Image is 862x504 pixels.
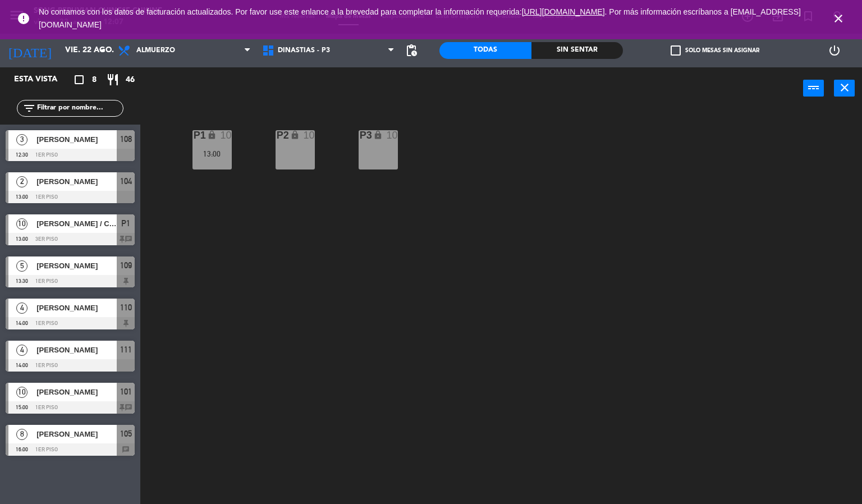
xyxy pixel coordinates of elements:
[522,7,605,16] a: [URL][DOMAIN_NAME]
[120,301,132,314] span: 110
[671,45,681,56] span: check_box_outline_blank
[17,12,30,25] i: error
[828,44,841,57] i: power_settings_new
[120,343,132,356] span: 111
[120,385,132,398] span: 101
[96,44,109,57] i: arrow_drop_down
[807,81,820,94] i: power_input
[16,260,27,272] span: 5
[387,130,398,140] div: 10
[72,73,86,86] i: crop_square
[16,303,27,314] span: 4
[290,130,300,140] i: lock
[36,102,123,114] input: Filtrar por nombre...
[120,132,132,146] span: 108
[832,12,845,25] i: close
[192,150,232,158] div: 13:00
[16,134,27,145] span: 3
[92,74,97,86] span: 8
[439,42,531,59] div: Todas
[194,130,194,140] div: P1
[405,44,418,57] span: pending_actions
[373,130,383,140] i: lock
[277,130,277,140] div: P2
[834,80,855,97] button: close
[278,47,330,54] span: DINASTIAS - P3
[16,429,27,440] span: 8
[36,176,117,187] span: [PERSON_NAME]
[136,47,175,54] span: Almuerzo
[16,176,27,187] span: 2
[22,102,36,115] i: filter_list
[6,73,81,86] div: Esta vista
[36,428,117,440] span: [PERSON_NAME]
[121,217,130,230] span: P1
[671,45,759,56] label: Solo mesas sin asignar
[16,387,27,398] span: 10
[39,7,801,29] span: No contamos con los datos de facturación actualizados. Por favor use este enlance a la brevedad p...
[36,302,117,314] span: [PERSON_NAME]
[126,74,135,86] span: 46
[36,134,117,145] span: [PERSON_NAME]
[120,427,132,441] span: 105
[221,130,232,140] div: 10
[531,42,623,59] div: Sin sentar
[120,175,132,188] span: 104
[16,345,27,356] span: 4
[803,80,824,97] button: power_input
[120,259,132,272] span: 109
[36,344,117,356] span: [PERSON_NAME]
[36,218,117,230] span: [PERSON_NAME] / CHEF [PERSON_NAME]
[838,81,851,94] i: close
[36,260,117,272] span: [PERSON_NAME]
[207,130,217,140] i: lock
[39,7,801,29] a: . Por más información escríbanos a [EMAIL_ADDRESS][DOMAIN_NAME]
[106,73,120,86] i: restaurant
[16,218,27,230] span: 10
[36,386,117,398] span: [PERSON_NAME]
[304,130,315,140] div: 10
